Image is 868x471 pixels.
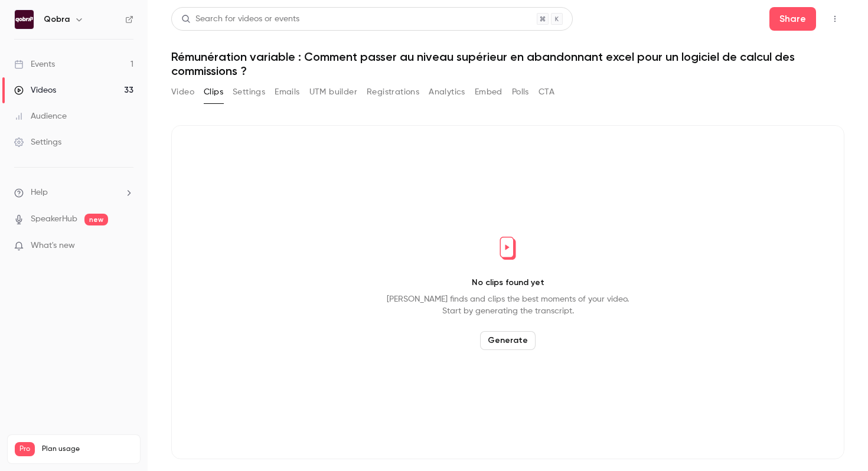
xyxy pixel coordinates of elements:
button: Registrations [367,83,419,102]
span: Help [31,187,48,199]
li: help-dropdown-opener [14,187,133,199]
h1: Rémunération variable : Comment passer au niveau supérieur en abandonnant excel pour un logiciel ... [171,50,844,78]
h6: Qobra [44,14,70,25]
a: SpeakerHub [31,213,77,225]
button: Generate [480,331,536,350]
div: Events [14,58,55,70]
button: Settings [233,83,265,102]
span: Pro [15,442,35,456]
p: [PERSON_NAME] finds and clips the best moments of your video. Start by generating the transcript. [387,293,629,317]
button: Polls [512,83,529,102]
button: Embed [475,83,502,102]
button: Clips [204,83,223,102]
div: Videos [14,84,56,96]
button: Video [171,83,194,102]
p: No clips found yet [472,277,544,289]
button: Top Bar Actions [825,9,844,28]
span: What's new [31,240,75,252]
span: Plan usage [42,444,133,454]
button: CTA [539,83,554,102]
button: Share [769,7,816,31]
div: Settings [14,136,61,148]
img: Qobra [15,10,34,29]
span: new [84,214,108,225]
button: Emails [275,83,299,102]
iframe: Noticeable Trigger [119,241,133,251]
button: UTM builder [309,83,357,102]
div: Audience [14,110,67,122]
div: Search for videos or events [181,13,299,25]
button: Analytics [429,83,465,102]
